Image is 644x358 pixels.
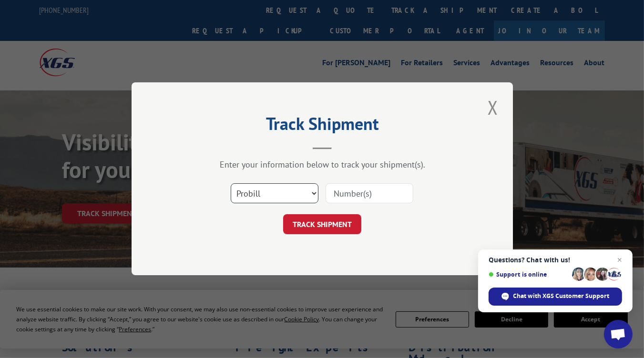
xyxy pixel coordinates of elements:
span: Chat with XGS Customer Support [513,292,610,300]
span: Support is online [489,271,569,278]
div: Enter your information below to track your shipment(s). [179,159,465,170]
span: Questions? Chat with us! [489,256,622,264]
span: Chat with XGS Customer Support [489,288,622,306]
input: Number(s) [326,184,413,204]
h2: Track Shipment [179,117,465,135]
button: TRACK SHIPMENT [283,215,361,235]
a: Open chat [604,320,633,348]
button: Close modal [485,94,501,120]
